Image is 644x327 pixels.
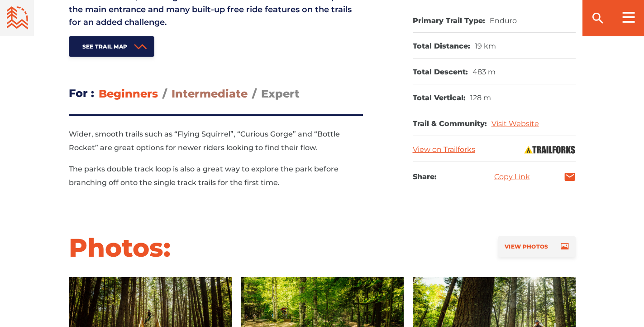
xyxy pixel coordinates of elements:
a: View Photos [498,236,575,257]
dt: Trail & Community: [413,119,487,129]
h3: For [69,84,94,103]
dd: Enduro [490,16,517,26]
h3: Share: [413,171,437,183]
a: Visit Website [491,119,539,128]
dd: 483 m [472,68,496,77]
dd: 128 m [470,93,491,103]
dd: 19 km [475,42,496,51]
span: Intermediate [172,87,248,100]
ion-icon: search [591,11,605,25]
span: View Photos [505,243,548,250]
span: See Trail Map [82,43,128,50]
a: Copy Link [494,173,530,181]
dt: Total Descent: [413,68,468,77]
p: The parks double track loop is also a great way to explore the park before branching off onto the... [69,162,363,190]
dt: Total Distance: [413,42,470,51]
dt: Primary Trail Type: [413,16,485,26]
a: See Trail Map [69,36,155,57]
a: mail [564,171,576,183]
span: Expert [261,87,300,100]
a: View on Trailforks [413,145,475,154]
img: Trailforks [524,145,576,154]
h2: Photos: [69,232,171,264]
dt: Total Vertical: [413,93,466,103]
span: Wider, smooth trails such as “Flying Squirrel”, “Curious Gorge” and “Bottle Rocket” are great opt... [69,130,340,152]
span: Beginners [99,87,158,100]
